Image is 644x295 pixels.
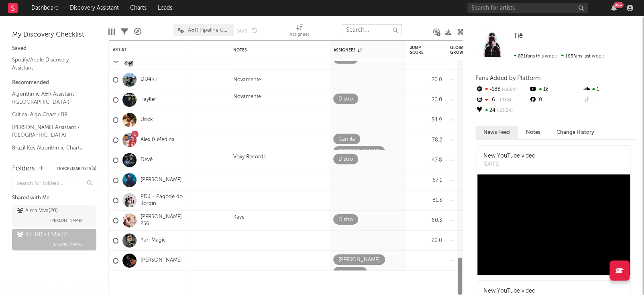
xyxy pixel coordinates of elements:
input: Search for folders... [12,178,96,189]
a: Devê [141,157,153,164]
input: Search for artists [467,3,588,13]
a: Brazil Key Algorithmic Charts [12,143,88,152]
div: [PERSON_NAME] [338,255,380,265]
a: Alma Viva(20)[PERSON_NAME] [12,205,96,227]
button: Undo the changes to the current view. [252,27,258,34]
div: [PERSON_NAME] [338,147,380,157]
div: Kave [229,214,249,227]
div: Notes [233,48,314,53]
span: Fans Added by Platform [475,75,541,81]
div: Edit Columns [108,20,115,43]
div: Jeronimo [338,268,362,277]
div: 1 [583,84,636,95]
a: Algorithmic A&R Assistant ([GEOGRAPHIC_DATA]) [12,90,88,106]
div: Assignees [334,48,390,53]
div: 1k [529,84,582,95]
a: DU4RT [141,76,158,83]
input: Search... [342,24,402,36]
div: New YouTube video [483,152,536,160]
div: [DATE] [483,160,536,168]
div: Artist [113,47,173,52]
div: 78.2 [410,135,442,145]
div: Distro [338,94,353,104]
button: Notes [518,126,548,139]
div: 24 [475,105,529,116]
div: 78.1 [410,55,442,64]
div: 99 + [613,2,624,8]
div: 20.0 [410,236,442,245]
div: A&R Pipeline [134,20,141,43]
button: Change History [548,126,602,139]
a: [PERSON_NAME] [141,257,182,264]
div: Distro [338,215,353,225]
div: 81.3 [410,195,442,205]
div: Assignees [289,30,310,40]
div: Filters [121,20,128,43]
a: Tiê [514,32,523,40]
a: [PERSON_NAME] [141,177,182,184]
span: -165 % [501,88,517,92]
div: Recommended [12,78,96,88]
div: Distro [338,155,353,164]
div: 60.3 [410,215,442,225]
span: 831 fans this week [514,54,557,59]
div: My Discovery Checklist [12,30,96,40]
a: Urick [141,117,153,123]
div: Jump Score [410,45,430,55]
a: PDJ - Pagode do Jorgin [141,193,185,207]
span: A&R Pipeline Collaboration [188,28,230,33]
span: -33.3 % [495,109,513,113]
div: Novamente [229,76,265,83]
a: [PERSON_NAME] 256 [141,213,185,227]
div: Novamente [229,94,265,106]
div: Global Audio Streams Daily Growth [450,45,510,55]
a: Critical Algo Chart / BR [12,110,88,119]
div: -188 [475,84,529,95]
button: 99+ [611,5,617,11]
div: Alma Viva ( 20 ) [17,206,58,216]
div: 20.0 [410,75,442,84]
a: Spotify/Apple Discovery Assistant [12,55,88,72]
a: BR_DR - FY25(77)[PERSON_NAME] [12,229,96,250]
a: Alex & Medina [141,137,175,143]
div: 54.9 [410,115,442,125]
div: Camila [338,135,355,144]
div: Assignees [289,20,310,43]
div: Saved [12,44,96,53]
div: Distro [338,54,353,64]
a: [PERSON_NAME] Assistant / [GEOGRAPHIC_DATA] [12,123,88,139]
div: 67.1 [410,175,442,185]
div: Shared with Me [12,193,96,203]
div: 20.0 [410,95,442,104]
div: 47.8 [410,155,442,165]
div: -6 [475,95,529,105]
div: -- [583,95,636,105]
a: Brenninho VJ [141,56,173,63]
span: 183 fans last week [514,54,604,59]
div: Folders [12,164,35,174]
a: Yuri Magic [141,237,166,244]
div: 0 [529,95,582,105]
button: Tracked Artists(3) [57,167,96,171]
span: -103 % [495,98,511,102]
span: [PERSON_NAME] [50,216,82,225]
span: Tiê [514,33,523,39]
button: News Feed [475,126,518,139]
div: BR_DR - FY25 ( 77 ) [17,230,68,240]
div: Voxy Records [229,154,270,166]
a: Tayller [141,96,156,103]
button: Save [236,29,247,33]
span: [PERSON_NAME] [50,240,82,249]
